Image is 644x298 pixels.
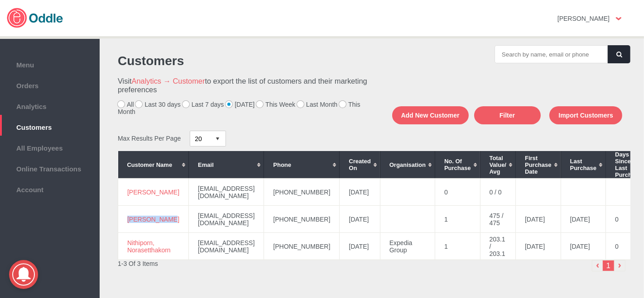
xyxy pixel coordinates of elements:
h1: Customers [118,54,367,68]
label: Last Month [297,101,337,108]
label: This Month [118,101,360,115]
td: 1 [435,233,481,260]
th: First Purchase Date [516,151,561,178]
td: [DATE] [561,233,606,260]
td: [EMAIL_ADDRESS][DOMAIN_NAME] [189,206,264,233]
img: left-arrow-small.png [592,260,603,271]
td: Expedia Group [380,233,435,260]
th: Phone [264,151,340,178]
img: right-arrow.png [614,260,625,271]
input: Search by name, email or phone [495,45,608,63]
td: [DATE] [516,233,561,260]
span: 1-3 Of 3 Items [118,260,158,267]
th: No. of Purchase [435,151,481,178]
th: Customer Name [118,151,189,178]
td: [DATE] [340,206,380,233]
span: Max Results Per Page [118,135,181,142]
button: Add New Customer [392,106,469,124]
span: Menu [5,59,95,69]
th: Organisation [380,151,435,178]
td: 475 / 475 [480,206,516,233]
label: [DATE] [226,101,255,108]
span: Orders [5,80,95,90]
strong: [PERSON_NAME] [557,15,610,22]
td: [PHONE_NUMBER] [264,179,340,206]
a: [PERSON_NAME] [127,216,179,223]
span: All Employees [5,142,95,152]
th: Total Value/ Avg [480,151,516,178]
td: [DATE] [516,206,561,233]
span: Customers [5,121,95,131]
td: [EMAIL_ADDRESS][DOMAIN_NAME] [189,179,264,206]
td: [DATE] [340,179,380,206]
a: [PERSON_NAME] [127,189,179,196]
h3: Visit to export the list of customers and their marketing preferences [118,77,367,94]
label: Last 7 days [183,101,224,108]
td: [DATE] [340,233,380,260]
td: [PHONE_NUMBER] [264,206,340,233]
td: 203.1 / 203.1 [480,233,516,260]
a: Nithiporn, Norasetthakorn [127,239,171,254]
td: 0 [435,179,481,206]
th: Created On [340,151,380,178]
th: Last Purchase [561,151,606,178]
th: Email [189,151,264,178]
td: [DATE] [561,206,606,233]
button: Filter [474,106,541,124]
td: [PHONE_NUMBER] [264,233,340,260]
span: Analytics [5,100,95,110]
a: Analytics → Customer [132,77,205,85]
span: Online Transactions [5,163,95,173]
label: Last 30 days [135,101,180,108]
td: 1 [435,206,481,233]
td: 0 / 0 [480,179,516,206]
label: This Week [256,101,295,108]
li: 1 [603,260,614,271]
td: [EMAIL_ADDRESS][DOMAIN_NAME] [189,233,264,260]
button: Import Customers [549,106,622,124]
span: Account [5,184,95,194]
label: All [118,101,134,108]
img: user-option-arrow.png [616,17,621,20]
